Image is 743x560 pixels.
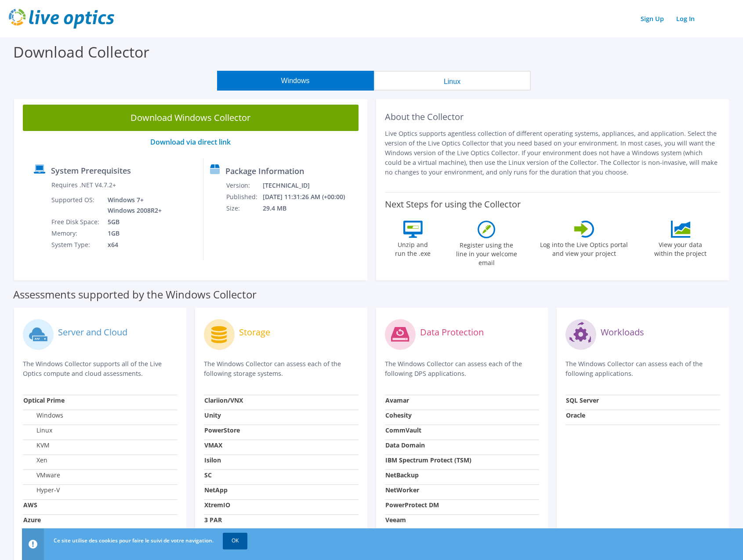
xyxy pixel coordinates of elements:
[453,238,519,267] label: Register using the line in your welcome email
[13,42,149,62] label: Download Collector
[23,396,65,404] strong: Optical Prime
[51,181,116,189] label: Requires .NET V4.7.2+
[23,456,47,465] label: Xen
[58,328,127,337] label: Server and Cloud
[23,516,41,524] strong: Azure
[385,411,412,419] strong: Cohesity
[23,359,178,378] p: The Windows Collector supports all of the Live Optics compute and cloud assessments.
[226,191,262,203] td: Published:
[51,239,101,251] td: System Type:
[101,216,163,228] td: 5GB
[672,12,699,25] a: Log In
[226,180,262,191] td: Version:
[51,228,101,239] td: Memory:
[204,441,222,449] strong: VMAX
[51,216,101,228] td: Free Disk Space:
[566,396,599,404] strong: SQL Server
[649,238,712,258] label: View your data within the project
[204,359,359,378] p: The Windows Collector can assess each of the following storage systems.
[101,239,163,251] td: x64
[223,533,247,549] a: OK
[374,71,531,91] button: Linux
[262,203,357,214] td: 29.4 MB
[204,456,221,464] strong: Isilon
[217,71,374,91] button: Windows
[23,105,359,131] a: Download Windows Collector
[385,359,540,378] p: The Windows Collector can assess each of the following DPS applications.
[385,456,471,464] strong: IBM Spectrum Protect (TSM)
[565,359,720,378] p: The Windows Collector can assess each of the following applications.
[385,199,521,210] label: Next Steps for using the Collector
[636,12,668,25] a: Sign Up
[204,501,230,509] strong: XtremIO
[385,441,425,449] strong: Data Domain
[226,203,262,214] td: Size:
[9,9,114,29] img: live_optics_svg.svg
[204,396,243,404] strong: Clariion/VNX
[385,112,721,122] h2: About the Collector
[385,501,439,509] strong: PowerProtect DM
[540,238,628,258] label: Log into the Live Optics portal and view your project
[23,426,52,435] label: Linux
[204,486,228,494] strong: NetApp
[385,516,406,524] strong: Veeam
[204,426,240,434] strong: PowerStore
[204,516,222,524] strong: 3 PAR
[385,426,421,434] strong: CommVault
[385,486,419,494] strong: NetWorker
[385,471,419,479] strong: NetBackup
[385,396,409,404] strong: Avamar
[601,328,644,337] label: Workloads
[51,166,131,175] label: System Prerequisites
[23,411,63,420] label: Windows
[51,194,101,216] td: Supported OS:
[420,328,484,337] label: Data Protection
[385,129,721,177] p: Live Optics supports agentless collection of different operating systems, appliances, and applica...
[566,411,585,419] strong: Oracle
[101,228,163,239] td: 1GB
[23,471,60,480] label: VMware
[101,194,163,216] td: Windows 7+ Windows 2008R2+
[54,537,214,544] span: Ce site utilise des cookies pour faire le suivi de votre navigation.
[393,238,433,258] label: Unzip and run the .exe
[23,501,37,509] strong: AWS
[150,137,231,147] a: Download via direct link
[13,290,257,299] label: Assessments supported by the Windows Collector
[204,411,221,419] strong: Unity
[23,486,60,495] label: Hyper-V
[204,471,212,479] strong: SC
[262,191,357,203] td: [DATE] 11:31:26 AM (+00:00)
[225,167,304,175] label: Package Information
[239,328,270,337] label: Storage
[262,180,357,191] td: [TECHNICAL_ID]
[23,441,50,450] label: KVM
